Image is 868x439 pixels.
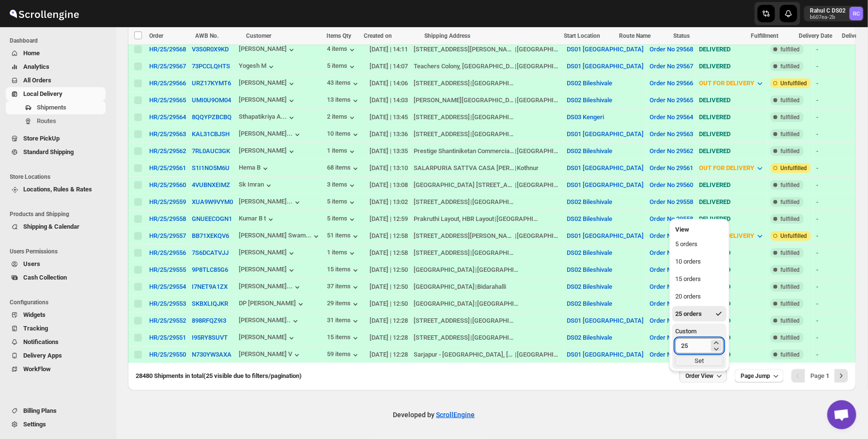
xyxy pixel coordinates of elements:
div: [DATE] | 14:03 [370,95,408,105]
span: fulfilled [780,63,800,70]
button: 7S6DCATVJJ [192,249,229,256]
div: HR/25/29553 [149,300,186,307]
button: 8QQYPZBCBQ [192,113,232,121]
div: Set [675,356,724,366]
span: Order View [685,372,713,380]
button: 5 items [327,62,357,72]
button: HR/25/29554 [149,283,186,290]
button: 5 items [327,215,357,224]
div: - [817,95,850,105]
button: Order No 29550 [650,351,693,358]
button: [PERSON_NAME]... [239,198,302,207]
button: Order View [680,369,727,383]
button: HR/25/29555 [149,266,186,273]
div: | [414,163,561,173]
div: [DATE] | 14:07 [370,62,408,71]
button: HR/25/29566 [149,79,186,87]
button: DS01 [GEOGRAPHIC_DATA] [567,232,644,239]
div: [GEOGRAPHIC_DATA] [517,146,561,156]
button: DS01 [GEOGRAPHIC_DATA] [567,317,644,324]
button: Sk Imran [239,181,274,190]
div: - [817,129,850,139]
button: 10 items [327,130,360,140]
p: Rahul C DS02 [810,7,846,15]
div: 59 items [327,350,360,360]
img: ScrollEngine [8,1,80,26]
button: N730YW3AXA [192,351,232,358]
span: WorkFlow [23,365,51,373]
button: HR/25/29568 [149,46,186,53]
button: DS01 [GEOGRAPHIC_DATA] [567,164,644,172]
span: Created on [364,32,392,39]
button: [PERSON_NAME] [239,45,296,55]
span: Custom [675,328,697,335]
button: 29 items [327,299,360,309]
button: OUT FOR DELIVERY [693,160,771,176]
button: 5 orders [672,236,727,252]
div: [PERSON_NAME] V [239,350,302,360]
div: Open chat [827,400,856,429]
div: 5 items [327,198,357,207]
button: DS01 [GEOGRAPHIC_DATA] [567,181,644,188]
div: 1 items [327,147,357,157]
button: Notifications [6,335,106,349]
button: HR/25/29565 [149,96,186,104]
div: Sthapatikriya A... [239,113,287,120]
div: [PERSON_NAME] [239,147,296,157]
div: HR/25/29551 [149,334,186,341]
button: URZ17KYMT6 [192,79,231,87]
div: 2 items [327,113,357,123]
span: Fulfillment [751,32,778,39]
span: Home [23,49,40,57]
button: DS02 Bileshivale [567,300,612,307]
div: [PERSON_NAME]... [239,198,293,205]
div: [STREET_ADDRESS] [414,129,470,139]
button: Settings [6,418,106,431]
button: [PERSON_NAME] [239,96,296,106]
div: 20 orders [675,292,701,301]
div: [GEOGRAPHIC_DATA] [517,62,561,71]
div: [PERSON_NAME].. [239,316,291,324]
button: DS02 Bileshivale [567,266,612,273]
div: [DATE] | 14:06 [370,78,408,88]
button: 51 items [327,232,360,241]
div: [STREET_ADDRESS] [414,78,470,88]
button: Order No 29558 [650,198,693,205]
button: SKBXLIQJKR [192,300,228,307]
button: HR/25/29550 [149,351,186,358]
span: OUT FOR DELIVERY [699,164,754,172]
button: Order No 29555 [650,266,693,273]
div: | [414,45,561,54]
div: 10 orders [675,257,701,267]
span: Unfulfilled [780,79,807,87]
button: [PERSON_NAME] Swam... [239,232,321,241]
span: Cash Collection [23,274,67,281]
span: Locations, Rules & Rates [23,186,92,193]
div: DELIVERED [699,95,765,105]
button: DS02 Bileshivale [567,96,612,104]
button: [PERSON_NAME]... [239,130,302,140]
button: 1 items [327,249,357,258]
button: Order No 29556 [650,249,693,256]
button: HR/25/29559 [149,198,186,205]
div: HR/25/29562 [149,147,186,155]
div: Kumar B t [239,215,276,224]
span: Users [23,260,40,267]
span: Items Qty [326,32,351,39]
button: DS01 [GEOGRAPHIC_DATA] [567,63,644,70]
div: [DATE] | 13:45 [370,112,408,122]
button: Shipments [6,101,106,114]
div: | [414,112,561,122]
button: DP [PERSON_NAME] [239,299,306,309]
button: [PERSON_NAME] [239,333,296,343]
button: DS02 Bileshivale [567,198,612,205]
button: HR/25/29558 [149,215,186,222]
a: ScrollEngine [436,411,475,419]
button: Order No 29551 [650,334,693,341]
